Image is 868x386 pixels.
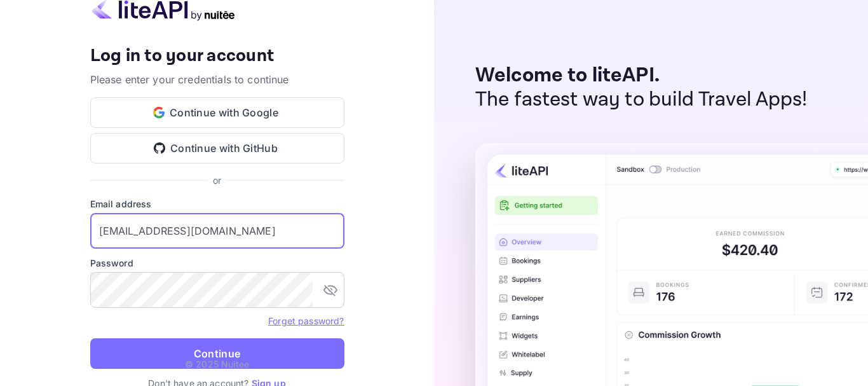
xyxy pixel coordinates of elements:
[268,315,344,326] a: Forget password?
[318,277,343,303] button: toggle password visibility
[213,174,221,187] p: or
[90,97,344,128] button: Continue with Google
[90,338,344,369] button: Continue
[90,45,344,67] h4: Log in to your account
[90,256,344,270] label: Password
[90,197,344,210] label: Email address
[90,213,344,249] input: Enter your email address
[475,88,808,112] p: The fastest way to build Travel Apps!
[90,133,344,163] button: Continue with GitHub
[268,314,344,327] a: Forget password?
[185,357,249,371] p: © 2025 Nuitee
[90,72,344,87] p: Please enter your credentials to continue
[475,64,808,88] p: Welcome to liteAPI.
